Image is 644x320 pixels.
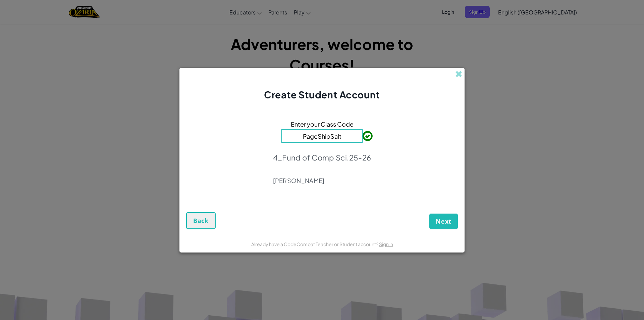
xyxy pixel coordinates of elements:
span: Back [193,217,209,225]
span: Create Student Account [264,89,380,100]
span: Enter your Class Code [291,119,354,129]
p: 4_Fund of Comp Sci.25-26 [273,153,371,162]
p: [PERSON_NAME] [273,177,371,185]
button: Back [186,212,216,229]
button: Next [429,214,458,229]
span: Already have a CodeCombat Teacher or Student account? [251,241,379,247]
span: Next [436,217,451,225]
a: Sign in [379,241,393,247]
